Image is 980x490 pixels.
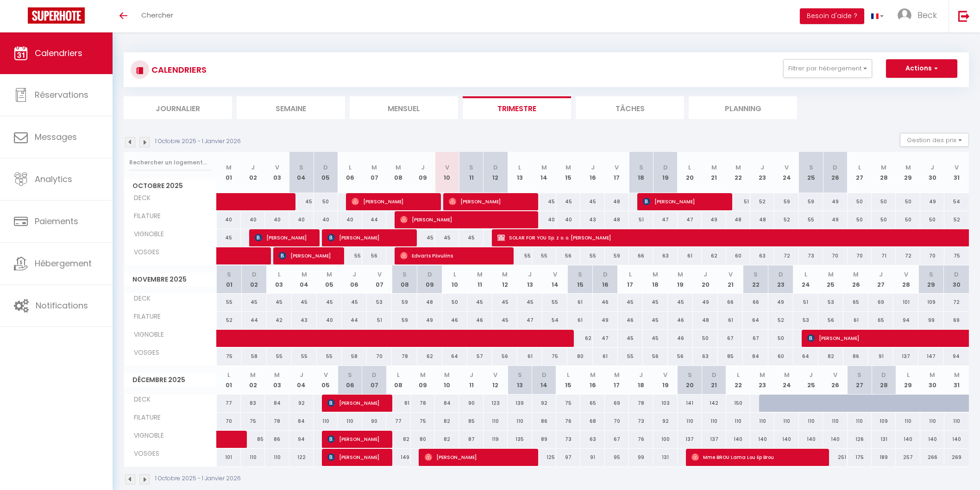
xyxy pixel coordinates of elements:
abbr: M [853,270,859,279]
th: 10 [435,152,459,193]
span: VIGNOBLE [126,330,166,340]
abbr: D [493,163,498,172]
div: 72 [774,247,798,264]
abbr: M [565,163,571,172]
abbr: D [252,270,257,279]
div: 44 [242,312,267,329]
div: 50 [442,294,467,311]
th: 27 [868,265,893,294]
abbr: M [735,163,741,172]
div: 65 [843,294,868,311]
span: FILATURE [126,211,163,221]
div: 59 [392,294,417,311]
div: 59 [799,193,823,210]
abbr: J [760,163,764,172]
div: 63 [653,247,678,264]
abbr: S [578,270,582,279]
div: 66 [718,294,743,311]
th: 14 [532,152,556,193]
div: 40 [556,211,580,228]
abbr: J [528,270,532,279]
div: 40 [265,211,289,228]
th: 15 [567,265,592,294]
abbr: D [603,270,608,279]
div: 59 [605,247,629,264]
abbr: D [833,163,837,172]
abbr: V [445,163,449,172]
abbr: M [905,163,911,172]
div: 45 [492,312,517,329]
div: 49 [920,193,944,210]
abbr: M [653,270,658,279]
div: 40 [338,211,362,228]
div: 45 [643,312,668,329]
th: 22 [726,152,750,193]
th: 24 [774,152,798,193]
th: 02 [241,152,265,193]
div: 66 [743,294,768,311]
abbr: S [402,270,407,279]
abbr: V [377,270,382,279]
div: 55 [580,247,604,264]
img: Super Booking [28,7,85,24]
div: 94 [893,312,918,329]
div: 49 [768,294,793,311]
abbr: M [226,163,232,172]
th: 09 [417,265,442,294]
th: 03 [265,152,289,193]
abbr: S [754,270,758,279]
th: 12 [492,265,517,294]
div: 40 [314,211,338,228]
th: 29 [918,265,943,294]
abbr: V [615,163,619,172]
th: 17 [618,265,643,294]
th: 28 [893,265,918,294]
abbr: L [349,163,352,172]
div: 52 [750,193,774,210]
span: Octobre 2025 [124,179,216,193]
div: 55 [542,294,567,311]
div: 40 [217,211,241,228]
div: 45 [517,294,542,311]
th: 25 [818,265,843,294]
div: 45 [618,294,643,311]
th: 21 [702,152,726,193]
div: 45 [467,294,492,311]
div: 40 [317,312,342,329]
th: 31 [944,152,969,193]
th: 05 [314,152,338,193]
th: 01 [217,152,241,193]
div: 49 [417,312,442,329]
th: 23 [750,152,774,193]
div: 53 [367,294,392,311]
th: 06 [338,152,362,193]
div: 71 [872,247,896,264]
div: 69 [944,312,969,329]
th: 12 [484,152,508,193]
th: 21 [718,265,743,294]
div: 70 [823,247,847,264]
div: 59 [774,193,798,210]
span: [PERSON_NAME] [807,329,978,347]
div: 61 [567,312,592,329]
button: Actions [886,59,957,78]
div: 47 [593,330,618,347]
th: 30 [944,265,969,294]
div: 62 [567,330,592,347]
abbr: L [453,270,456,279]
span: [PERSON_NAME] [352,193,432,210]
div: 73 [799,247,823,264]
div: 50 [896,193,920,210]
div: 50 [896,211,920,228]
div: 55 [508,247,532,264]
span: [PERSON_NAME] [279,247,335,264]
li: Mensuel [350,96,458,119]
abbr: D [323,163,328,172]
div: 47 [517,312,542,329]
th: 07 [362,152,386,193]
div: 59 [392,312,417,329]
div: 48 [605,193,629,210]
span: Novembre 2025 [124,273,216,286]
img: ... [898,8,911,22]
abbr: L [804,270,807,279]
